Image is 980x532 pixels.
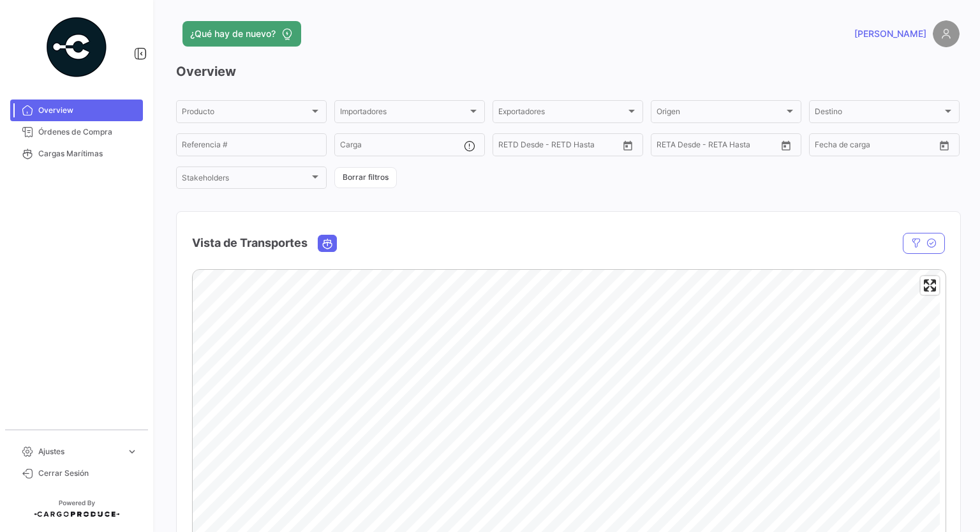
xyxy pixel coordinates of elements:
[498,142,521,151] input: Desde
[38,148,138,159] span: Cargas Marítimas
[847,142,904,151] input: Hasta
[45,15,108,79] img: powered-by.png
[126,446,138,457] span: expand_more
[38,468,138,479] span: Cerrar Sesión
[618,136,637,155] button: Open calendar
[688,142,746,151] input: Hasta
[530,142,588,151] input: Hasta
[182,109,309,118] span: Producto
[10,121,143,143] a: Órdenes de Compra
[498,109,626,118] span: Exportadores
[318,235,336,251] button: Ocean
[933,20,960,47] img: placeholder-user.png
[38,105,138,116] span: Overview
[10,100,143,121] a: Overview
[776,136,796,155] button: Open calendar
[935,136,954,155] button: Open calendar
[815,142,838,151] input: Desde
[340,109,468,118] span: Importadores
[176,63,960,80] h3: Overview
[657,109,784,118] span: Origen
[334,167,397,188] button: Borrar filtros
[10,143,143,165] a: Cargas Marítimas
[815,109,942,118] span: Destino
[38,126,138,138] span: Órdenes de Compra
[38,446,121,457] span: Ajustes
[921,276,939,295] button: Enter fullscreen
[192,234,308,252] h4: Vista de Transportes
[182,21,301,47] button: ¿Qué hay de nuevo?
[190,27,276,40] span: ¿Qué hay de nuevo?
[657,142,679,151] input: Desde
[182,175,309,184] span: Stakeholders
[854,27,926,40] span: [PERSON_NAME]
